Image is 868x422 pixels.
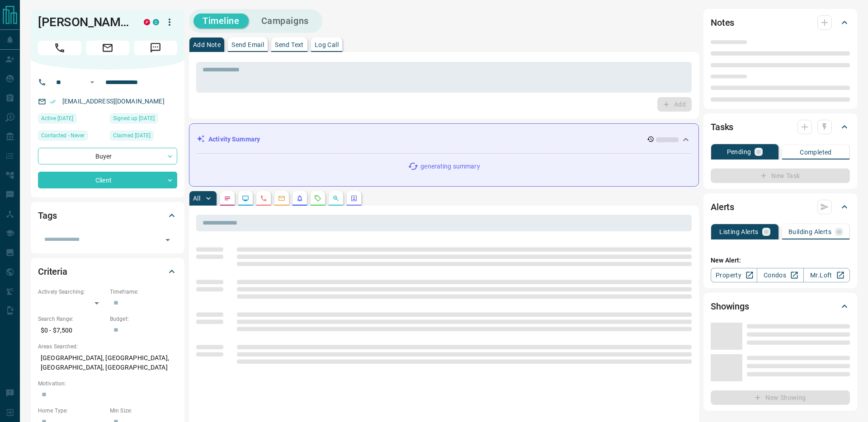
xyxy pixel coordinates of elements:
p: Actively Searching: [38,288,105,296]
p: Add Note [193,42,221,48]
p: Send Email [231,42,264,48]
span: Contacted - Never [41,131,85,140]
p: Motivation: [38,380,177,388]
a: Mr.Loft [803,268,850,282]
h2: Alerts [711,200,734,214]
button: Campaigns [252,14,318,28]
span: Claimed [DATE] [113,131,151,140]
div: Alerts [711,196,850,218]
div: Client [38,172,177,188]
div: Criteria [38,261,177,282]
p: Building Alerts [788,229,831,235]
div: Tags [38,205,177,226]
svg: Email Verified [50,98,56,105]
h2: Tasks [711,120,733,134]
a: Property [711,268,757,282]
div: Thu Nov 07 2024 [110,113,177,126]
h1: [PERSON_NAME] [38,15,130,29]
p: Search Range: [38,315,105,323]
span: Email [86,41,129,55]
svg: Agent Actions [350,195,358,202]
div: property.ca [144,19,150,25]
p: Activity Summary [208,135,260,144]
div: Activity Summary [197,131,691,148]
svg: Calls [260,195,267,202]
div: Buyer [38,148,177,164]
button: Timeline [193,14,249,28]
svg: Notes [224,195,231,202]
a: [EMAIL_ADDRESS][DOMAIN_NAME] [62,98,165,105]
button: Open [87,77,98,88]
p: Home Type: [38,407,105,415]
div: Notes [711,12,850,33]
p: Min Size: [110,407,177,415]
span: Message [134,41,177,55]
h2: Notes [711,15,734,30]
p: Timeframe: [110,288,177,296]
a: Condos [757,268,803,282]
p: All [193,195,200,202]
p: $0 - $7,500 [38,323,105,338]
div: Showings [711,295,850,317]
h2: Showings [711,299,749,314]
span: Call [38,41,81,55]
svg: Requests [314,195,321,202]
p: Send Text [275,42,304,48]
div: condos.ca [153,19,159,25]
p: generating summary [420,162,480,171]
p: Areas Searched: [38,342,177,351]
svg: Emails [278,195,285,202]
div: Thu Nov 07 2024 [110,131,177,143]
p: New Alert: [711,256,850,265]
p: [GEOGRAPHIC_DATA], [GEOGRAPHIC_DATA], [GEOGRAPHIC_DATA], [GEOGRAPHIC_DATA] [38,351,177,375]
h2: Criteria [38,264,67,279]
p: Pending [727,149,751,155]
p: Listing Alerts [719,229,759,235]
h2: Tags [38,208,57,223]
span: Active [DATE] [41,114,73,123]
p: Completed [800,149,832,155]
span: Signed up [DATE] [113,114,155,123]
button: Open [161,234,174,246]
div: Sun Sep 14 2025 [38,113,105,126]
p: Log Call [315,42,339,48]
svg: Opportunities [332,195,340,202]
p: Budget: [110,315,177,323]
svg: Lead Browsing Activity [242,195,249,202]
div: Tasks [711,116,850,138]
svg: Listing Alerts [296,195,303,202]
